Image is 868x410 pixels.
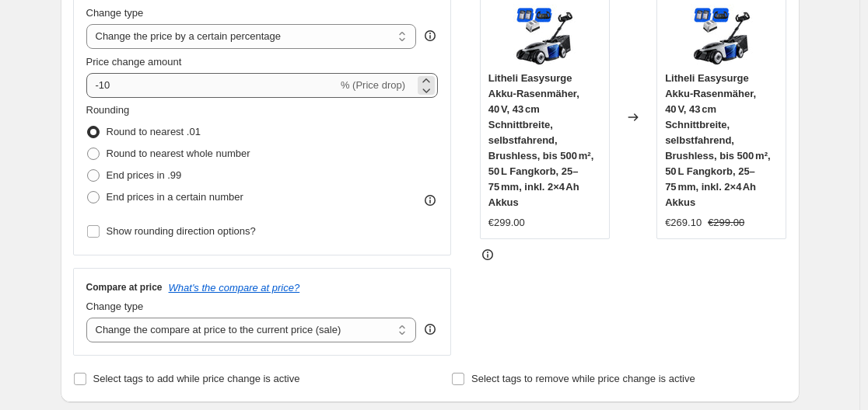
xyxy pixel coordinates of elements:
[107,169,182,181] span: End prices in .99
[86,7,144,19] span: Change type
[708,215,744,231] strike: €299.00
[86,104,130,116] span: Rounding
[422,28,438,43] div: help
[665,72,770,208] span: Litheli Easysurge Akku-Rasenmäher, 40 V, 43 cm Schnittbreite, selbstfahrend, Brushless, bis 500 m...
[86,301,144,312] span: Change type
[86,281,163,294] h3: Compare at price
[471,373,695,384] span: Select tags to remove while price change is active
[691,4,753,66] img: 71PuFcQ5UbL_80x.jpg
[107,126,201,137] span: Round to nearest .01
[488,215,525,231] div: €299.00
[422,321,438,337] div: help
[86,56,182,68] span: Price change amount
[665,215,702,231] div: €269.10
[169,282,300,294] button: What's the compare at price?
[93,373,300,384] span: Select tags to add while price change is active
[86,73,338,98] input: -15
[107,225,256,237] span: Show rounding direction options?
[513,4,576,66] img: 71PuFcQ5UbL_80x.jpg
[107,191,243,203] span: End prices in a certain number
[341,79,405,91] span: % (Price drop)
[107,148,250,159] span: Round to nearest whole number
[488,72,593,208] span: Litheli Easysurge Akku-Rasenmäher, 40 V, 43 cm Schnittbreite, selbstfahrend, Brushless, bis 500 m...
